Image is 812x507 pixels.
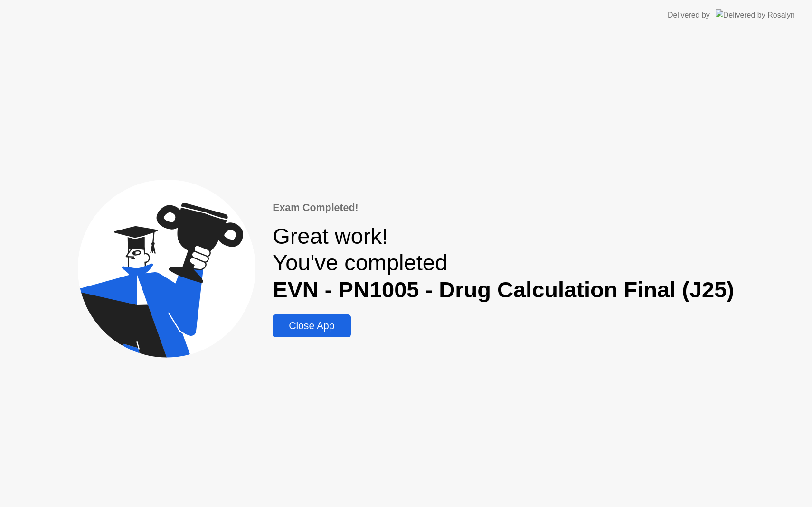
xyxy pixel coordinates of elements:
[668,9,710,21] div: Delivered by
[273,200,734,215] div: Exam Completed!
[275,320,348,332] div: Close App
[273,277,734,302] b: EVN - PN1005 - Drug Calculation Final (J25)
[273,314,350,337] button: Close App
[273,223,734,303] div: Great work! You've completed
[716,9,795,20] img: Delivered by Rosalyn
